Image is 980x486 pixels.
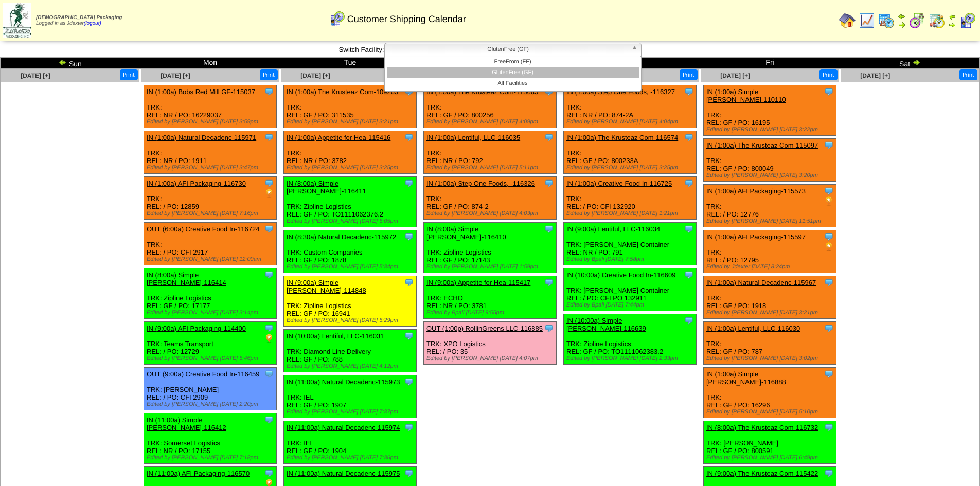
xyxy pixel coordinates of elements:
a: IN (8:00a) Simple [PERSON_NAME]-116411 [287,179,366,195]
div: Edited by [PERSON_NAME] [DATE] 2:33pm [566,355,696,362]
div: TRK: REL: GF / PO: 16195 [704,85,836,136]
a: IN (9:00a) Lentiful, LLC-116034 [566,225,660,233]
img: Tooltip [824,277,834,287]
div: Edited by [PERSON_NAME] [DATE] 3:21pm [287,119,416,125]
div: TRK: Somerset Logistics REL: NR / PO: 17155 [144,413,277,464]
img: Tooltip [264,468,274,478]
a: IN (10:00a) Lentiful, LLC-116031 [287,332,384,340]
div: Edited by [PERSON_NAME] [DATE] 4:12pm [287,363,416,369]
div: TRK: REL: / PO: CFI 132920 [564,177,697,220]
img: Tooltip [544,224,554,234]
div: Edited by [PERSON_NAME] [DATE] 4:07pm [426,355,556,362]
img: Tooltip [824,231,834,242]
td: Mon [140,58,280,69]
div: TRK: REL: GF / PO: 800256 [424,85,557,128]
td: Sun [1,58,140,69]
div: Edited by Bpali [DATE] 9:55pm [426,310,556,316]
div: TRK: Zipline Logistics REL: GF / PO: TO1111062376.2 [284,177,417,227]
img: arrowright.gif [948,21,956,29]
div: Edited by [PERSON_NAME] [DATE] 7:37pm [287,409,416,415]
button: Print [680,69,698,80]
a: IN (1:00a) Bobs Red Mill GF-115037 [147,88,255,96]
img: Tooltip [264,86,274,97]
a: IN (10:00a) Creative Food In-116609 [566,271,675,279]
div: Edited by [PERSON_NAME] [DATE] 3:47pm [147,165,276,171]
div: TRK: REL: GF / PO: 874-2 [424,177,557,220]
a: IN (9:00a) Simple [PERSON_NAME]-114848 [287,279,366,294]
div: TRK: ECHO REL: NR / PO: 3781 [424,276,557,319]
div: Edited by [PERSON_NAME] [DATE] 4:03pm [426,210,556,217]
img: Tooltip [684,224,694,234]
div: TRK: REL: NR / PO: 1911 [144,131,277,174]
img: Tooltip [404,331,414,341]
img: zoroco-logo-small.webp [3,3,31,38]
a: [DATE] [+] [720,72,750,79]
div: Edited by [PERSON_NAME] [DATE] 5:11pm [426,165,556,171]
img: arrowleft.gif [898,12,906,21]
a: OUT (9:00a) Creative Food In-116459 [147,370,259,378]
button: Print [959,69,977,80]
div: Edited by [PERSON_NAME] [DATE] 1:21pm [566,210,696,217]
div: TRK: REL: / PO: 12795 [704,230,836,273]
img: Tooltip [404,231,414,242]
img: Tooltip [264,415,274,425]
a: IN (1:00a) Step One Foods, -116326 [426,179,535,187]
a: (logout) [84,21,101,26]
a: OUT (1:00p) RollinGreens LLC-116885 [426,325,543,332]
img: Tooltip [824,186,834,196]
img: PO [264,333,274,344]
img: Tooltip [824,422,834,433]
div: Edited by [PERSON_NAME] [DATE] 3:21pm [706,310,836,316]
a: IN (1:00a) Creative Food In-116725 [566,179,672,187]
div: Edited by [PERSON_NAME] [DATE] 1:59pm [426,264,556,270]
span: [DATE] [+] [161,72,190,79]
div: Edited by [PERSON_NAME] [DATE] 5:46pm [147,355,276,362]
img: Tooltip [404,132,414,142]
img: Tooltip [264,132,274,142]
img: Tooltip [824,140,834,150]
span: [DATE] [+] [300,72,330,79]
div: Edited by Bpali [DATE] 7:44pm [566,302,696,308]
div: TRK: REL: NR / PO: 3782 [284,131,417,174]
a: IN (1:00a) Simple [PERSON_NAME]-116888 [706,370,786,386]
img: Tooltip [264,323,274,333]
img: Tooltip [824,323,834,333]
img: calendarinout.gif [929,12,945,29]
div: TRK: Diamond Line Delivery REL: GF / PO: 788 [284,330,417,372]
a: IN (8:00a) Simple [PERSON_NAME]-116410 [426,225,506,241]
a: IN (9:00a) The Krusteaz Com-115422 [706,470,818,477]
span: Logged in as Jdexter [36,15,122,26]
div: TRK: IEL REL: GF / PO: 1904 [284,421,417,464]
div: Edited by [PERSON_NAME] [DATE] 2:20pm [147,401,276,407]
img: Tooltip [544,323,554,333]
a: IN (11:00a) Simple [PERSON_NAME]-116412 [147,416,226,431]
div: Edited by [PERSON_NAME] [DATE] 3:02pm [706,355,836,362]
a: IN (1:00a) Natural Decadenc-115971 [147,134,256,141]
img: Tooltip [684,269,694,280]
img: arrowright.gif [912,58,920,66]
a: IN (1:00a) Step One Foods, -116327 [566,88,675,96]
a: IN (9:00a) Appetite for Hea-115417 [426,279,530,286]
img: calendarcustomer.gif [329,11,345,27]
a: IN (1:00a) Natural Decadenc-115967 [706,279,816,286]
div: Edited by [PERSON_NAME] [DATE] 5:34pm [287,264,416,270]
div: Edited by [PERSON_NAME] [DATE] 3:25pm [566,165,696,171]
img: Tooltip [264,269,274,280]
div: TRK: Zipline Logistics REL: GF / PO: 17177 [144,268,277,319]
div: TRK: REL: NR / PO: 874-2A [564,85,697,128]
a: IN (11:00a) AFI Packaging-116570 [147,470,250,477]
div: TRK: REL: / PO: 12859 [144,177,277,220]
img: calendarprod.gif [878,12,895,29]
button: Print [819,69,838,80]
img: Tooltip [684,315,694,326]
td: Tue [280,58,420,69]
span: GlutenFree (GF) [389,43,628,56]
div: Edited by [PERSON_NAME] [DATE] 4:09pm [426,119,556,125]
span: [DATE] [+] [21,72,50,79]
div: Edited by [PERSON_NAME] [DATE] 5:29pm [287,317,416,323]
td: Fri [700,58,840,69]
li: FreeFrom (FF) [387,57,639,67]
a: IN (1:00a) Lentiful, LLC-116035 [426,134,520,141]
div: TRK: REL: / PO: 12776 [704,185,836,227]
